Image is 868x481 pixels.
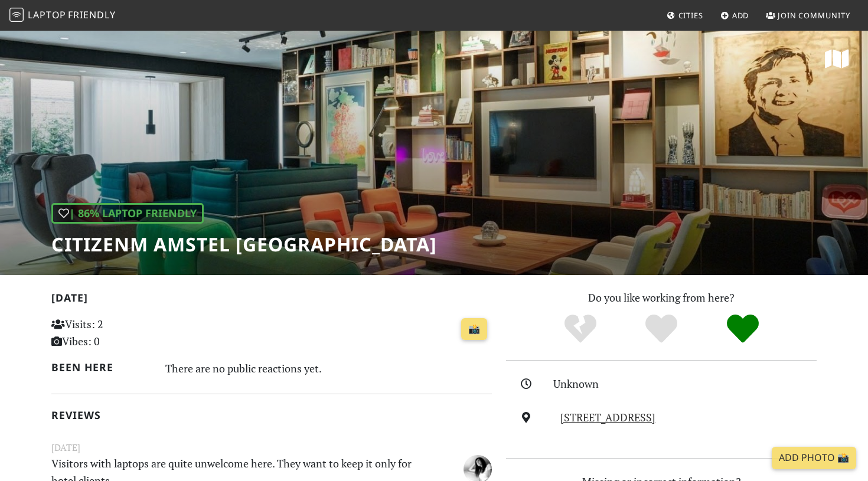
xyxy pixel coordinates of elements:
h2: Been here [51,361,151,374]
a: LaptopFriendly LaptopFriendly [9,5,116,26]
a: Add Photo 📸 [772,447,856,469]
p: Do you like working from here? [506,289,817,306]
a: [STREET_ADDRESS] [560,410,655,424]
a: Join Community [761,5,855,26]
div: There are no public reactions yet. [165,359,492,378]
h1: citizenM Amstel [GEOGRAPHIC_DATA] [51,233,437,256]
div: | 86% Laptop Friendly [51,203,204,224]
a: 📸 [461,318,487,341]
img: LaptopFriendly [9,8,24,22]
small: [DATE] [44,440,499,455]
div: Yes [621,313,702,345]
span: Franceska Galafti [464,461,492,475]
h2: [DATE] [51,292,492,309]
span: Cities [678,10,703,21]
div: Definitely! [702,313,784,345]
div: No [540,313,621,345]
div: Unknown [553,375,824,392]
span: Add [732,10,749,21]
span: Laptop [28,8,66,21]
h2: Reviews [51,409,492,421]
span: Join Community [778,10,850,21]
p: Visits: 2 Vibes: 0 [51,316,189,350]
span: Friendly [68,8,115,21]
a: Cities [662,5,708,26]
a: Add [716,5,754,26]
